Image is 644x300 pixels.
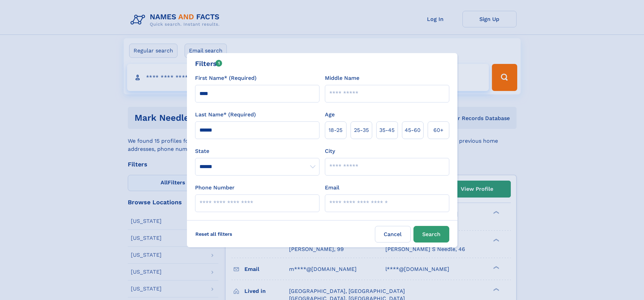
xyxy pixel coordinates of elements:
label: Last Name* (Required) [195,111,256,119]
span: 45‑60 [405,126,421,134]
label: First Name* (Required) [195,74,257,82]
div: Filters [195,59,222,69]
span: 35‑45 [379,126,395,134]
span: 18‑25 [329,126,342,134]
label: City [325,147,335,155]
label: Phone Number [195,184,235,192]
button: Search [413,226,449,243]
span: 60+ [433,126,444,134]
label: Email [325,184,339,192]
label: State [195,147,319,155]
label: Age [325,111,335,119]
label: Cancel [375,226,411,243]
label: Middle Name [325,74,359,82]
label: Reset all filters [191,226,237,242]
span: 25‑35 [354,126,369,134]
